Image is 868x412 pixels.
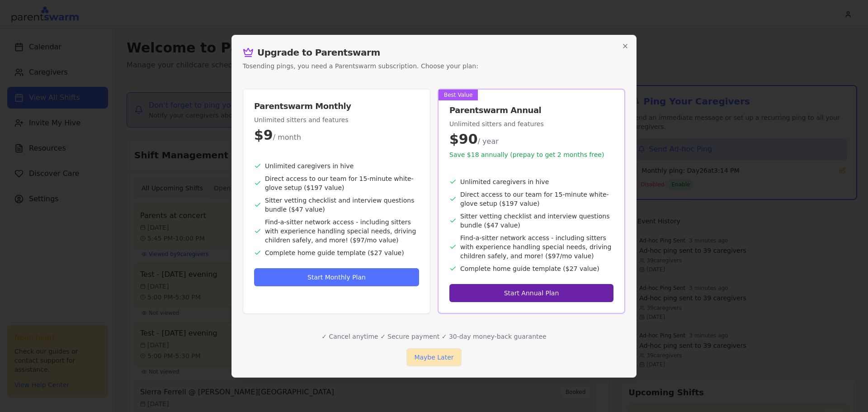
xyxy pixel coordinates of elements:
h3: Parentswarm Monthly [254,100,419,113]
h3: Parentswarm Annual [449,104,613,117]
p: Unlimited sitters and features [254,115,419,124]
span: Complete home guide template ($27 value) [265,248,404,257]
p: To sending pings , you need a Parentswarm subscription. Choose your plan: [243,62,625,71]
button: Start Monthly Plan [254,268,419,286]
span: $9 [254,127,273,143]
span: $90 [449,131,478,147]
button: Start Annual Plan [449,284,613,302]
div: Best Value [439,90,478,100]
span: Unlimited caregivers in hive [460,177,549,186]
span: Unlimited caregivers in hive [265,161,354,170]
span: / year [478,137,499,146]
div: Save $18 annually (prepay to get 2 months free) [449,150,613,159]
span: / month [273,133,301,142]
p: Unlimited sitters and features [449,119,613,128]
span: Sitter vetting checklist and interview questions bundle ($47 value) [460,212,613,230]
h2: Upgrade to Parentswarm [243,46,625,59]
span: Complete home guide template ($27 value) [460,264,599,273]
span: Find-a-sitter network access - including sitters with experience handling special needs, driving ... [265,218,419,245]
button: Maybe Later [406,348,461,366]
p: ✓ Cancel anytime ✓ Secure payment ✓ 30-day money-back guarantee [243,332,625,341]
span: Find-a-sitter network access - including sitters with experience handling special needs, driving ... [460,233,613,260]
span: Direct access to our team for 15-minute white-glove setup ($197 value) [460,190,613,208]
span: Direct access to our team for 15-minute white-glove setup ($197 value) [265,174,419,192]
span: Sitter vetting checklist and interview questions bundle ($47 value) [265,196,419,214]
